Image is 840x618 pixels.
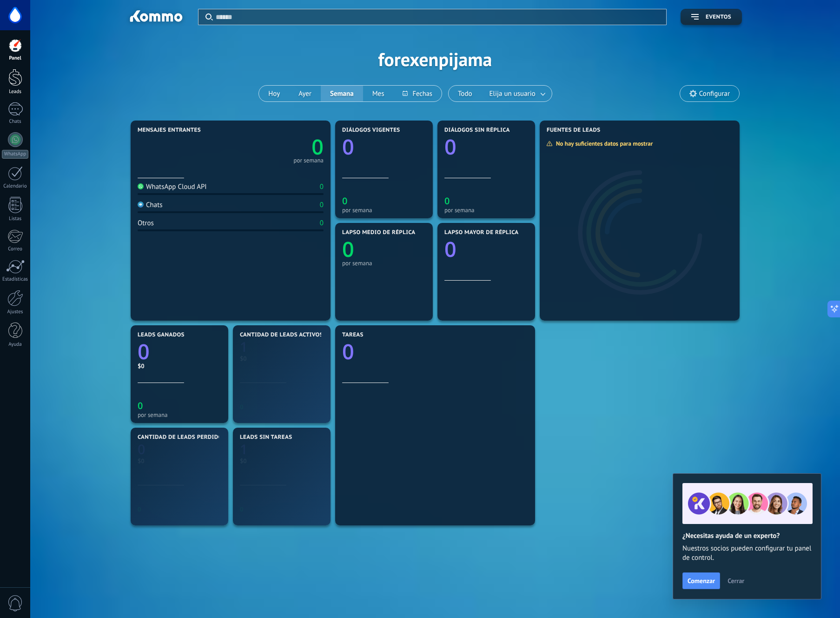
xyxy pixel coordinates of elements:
[138,457,221,465] div: $0
[488,87,537,100] span: Elija un usuario
[138,183,144,189] img: WhatsApp Cloud API
[240,457,324,465] div: $0
[728,578,744,584] span: Cerrar
[444,127,510,134] span: Diálogos sin réplica
[289,86,321,101] button: Ayer
[138,127,201,134] span: Mensajes entrantes
[2,246,29,252] div: Correo
[240,434,292,441] span: Leads sin tareas
[342,195,347,207] text: 0
[320,219,324,228] div: 0
[240,514,324,521] div: por semana
[342,260,426,267] div: por semana
[444,235,456,263] text: 0
[138,434,226,441] span: Cantidad de leads perdidos
[723,574,748,588] button: Cerrar
[138,337,221,366] a: 0
[320,201,324,209] div: 0
[682,531,812,540] h2: ¿Necesitas ayuda de un experto?
[482,86,552,101] button: Elija un usuario
[444,133,456,161] text: 0
[2,183,29,189] div: Calendario
[342,127,400,134] span: Diálogos vigentes
[547,127,601,134] span: Fuentes de leads
[2,119,29,125] div: Chats
[240,505,243,513] text: 0
[138,505,141,513] text: 0
[363,86,394,101] button: Mes
[138,337,150,366] text: 0
[138,332,185,338] span: Leads ganados
[240,338,248,356] text: 1
[138,362,221,370] div: $0
[444,207,528,214] div: por semana
[2,276,29,282] div: Estadísticas
[342,337,354,366] text: 0
[138,219,154,228] div: Otros
[342,235,354,263] text: 0
[138,514,221,521] div: por semana
[706,14,731,20] span: Eventos
[699,90,730,98] span: Configurar
[444,229,518,236] span: Lapso mayor de réplica
[2,309,29,315] div: Ajustes
[342,133,354,161] text: 0
[2,342,29,348] div: Ayuda
[342,229,416,236] span: Lapso medio de réplica
[240,440,248,458] text: 1
[240,411,324,418] div: por semana
[2,216,29,222] div: Listas
[321,86,363,101] button: Semana
[342,337,528,366] a: 0
[688,578,715,584] span: Comenzar
[138,440,221,458] a: 0
[311,133,324,161] text: 0
[240,332,323,338] span: Cantidad de leads activos
[138,202,144,208] img: Chats
[681,9,742,25] button: Eventos
[138,399,143,412] text: 0
[138,411,221,418] div: por semana
[138,182,207,191] div: WhatsApp Cloud API
[546,140,659,148] div: No hay suficientes datos para mostrar
[449,86,482,101] button: Todo
[240,440,324,458] a: 1
[259,86,289,101] button: Hoy
[240,338,324,356] a: 1
[138,440,146,458] text: 0
[342,207,426,214] div: por semana
[682,544,812,563] span: Nuestros socios pueden configurar tu panel de control.
[231,133,324,161] a: 0
[2,55,29,61] div: Panel
[2,89,29,95] div: Leads
[682,572,720,589] button: Comenzar
[293,158,324,163] div: por semana
[320,182,324,191] div: 0
[342,332,364,338] span: Tareas
[2,150,28,159] div: WhatsApp
[444,195,450,207] text: 0
[240,355,324,363] div: $0
[240,403,243,411] text: 0
[138,201,163,209] div: Chats
[393,86,441,101] button: Fechas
